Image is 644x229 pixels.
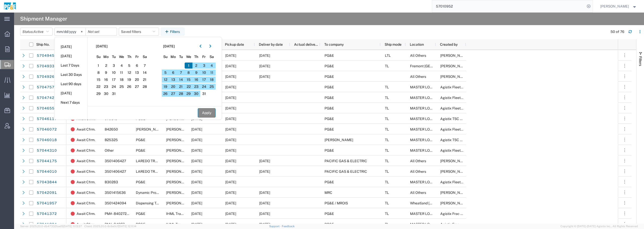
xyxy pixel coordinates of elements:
span: 10/09/2025 [225,85,236,89]
span: TL [385,222,389,226]
span: [DATE] [163,44,175,49]
span: Su [162,54,170,60]
span: Client: 2025.20.0-8c6e0cf [84,225,136,228]
span: Fr [200,54,208,60]
span: 14 [141,70,149,76]
span: 31 [200,91,208,97]
span: Agistix Fleet Expense Services [440,180,490,184]
span: Active [33,30,44,34]
span: 3501406427 [105,169,126,174]
a: 57041294 [36,220,57,228]
span: C.H. Robinson [166,127,195,131]
span: Agistix Fleet Capital Services [440,127,488,131]
span: 10/09/2025 [225,117,236,121]
span: Mo [102,54,110,60]
span: PG&E [325,180,334,184]
span: 28 [177,91,185,97]
span: C.H. Robinson [166,191,195,195]
span: Await Cfrm. [76,208,95,219]
span: 2 [102,63,110,69]
span: 10 [110,70,118,76]
span: 24 [200,84,208,90]
li: Next 7 days [55,98,87,107]
span: PG&E [136,212,145,216]
span: MASTER LOCATION [410,106,443,110]
span: 10/09/2025 [225,201,236,205]
span: 7 [177,70,185,76]
span: 10/07/2025 [259,222,270,226]
span: Agistix TSC Fleet Expense Services [440,117,498,121]
a: 57043844 [36,178,57,186]
input: Search for shipment number, reference number [432,0,585,12]
span: Wheatland DC [410,201,464,205]
span: TL [385,191,389,195]
span: Await Cfrm. [76,145,95,156]
span: 11 [118,70,126,76]
span: 3501424094 [105,201,126,205]
span: TL [385,201,389,205]
span: B42650 [105,127,118,131]
input: Not set [55,28,86,35]
span: 10/08/2025 [259,212,270,216]
span: 10/06/2025 [191,138,202,142]
span: 19 [162,84,170,90]
a: 57044175 [36,157,57,165]
span: 17 [110,77,118,83]
span: 16 [192,77,200,83]
span: Dynamic Products, Inc. [136,191,173,195]
span: 5 [126,63,133,69]
a: 57049331 [36,62,57,70]
span: 24 [110,84,118,90]
span: Copyright © [DATE]-[DATE] Agistix Inc., All Rights Reserved [560,224,638,228]
span: Dispensing Technology Corp [136,201,182,205]
span: 19 [126,77,133,83]
span: Actual delivery date [294,42,318,46]
span: To company [324,42,344,46]
a: Support [269,225,282,228]
span: Await Cfrm. [76,156,95,166]
span: 25 [118,84,126,90]
span: C.H. Robinson [166,159,195,163]
span: 10/10/2025 [259,201,270,205]
span: MASTER LOCATION [410,117,443,121]
span: C.H. Robinson [166,169,195,174]
span: 10/13/2025 [259,64,270,68]
span: 12 [162,77,170,83]
span: 10/07/2025 [259,169,270,174]
span: 2 [192,63,200,69]
span: 26 [126,84,133,90]
span: MASTER LOCATION [410,127,443,131]
span: Sa [141,54,149,60]
span: Th [126,54,133,60]
span: 28 [141,84,149,90]
li: Last 30 Days [55,70,87,79]
span: 15 [95,77,102,83]
span: PG&E [325,85,334,89]
span: 9 [102,70,110,76]
span: LTL [385,53,391,58]
span: Douglass Truck Bodies [136,127,186,131]
span: 10/06/2025 [225,159,236,163]
span: PG&E / MROIS [325,201,348,205]
span: MASTER LOCATION [410,85,443,89]
button: Apply [198,108,216,118]
span: Pickup date [225,42,244,46]
a: 57049264 [36,73,57,81]
span: TL [385,159,389,163]
span: PG&E [325,64,334,68]
span: Wendy Hetrick [600,4,629,9]
span: 10/06/2025 [191,148,202,152]
span: 10/15/2025 [225,148,236,152]
span: PM# - 84027263 [105,212,131,216]
span: PACIFIC GAS & ELECTRIC [325,159,367,163]
span: PM# - 84027004 [105,222,131,226]
span: 20 [169,84,177,90]
span: Fr [133,54,141,60]
a: 57046018 [36,136,57,144]
span: 3501415636 [105,191,126,195]
span: PG&E [325,117,334,121]
span: Tu [177,54,185,60]
span: All Others [410,191,426,195]
span: 9 [192,70,200,76]
span: PG&E [136,180,145,184]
